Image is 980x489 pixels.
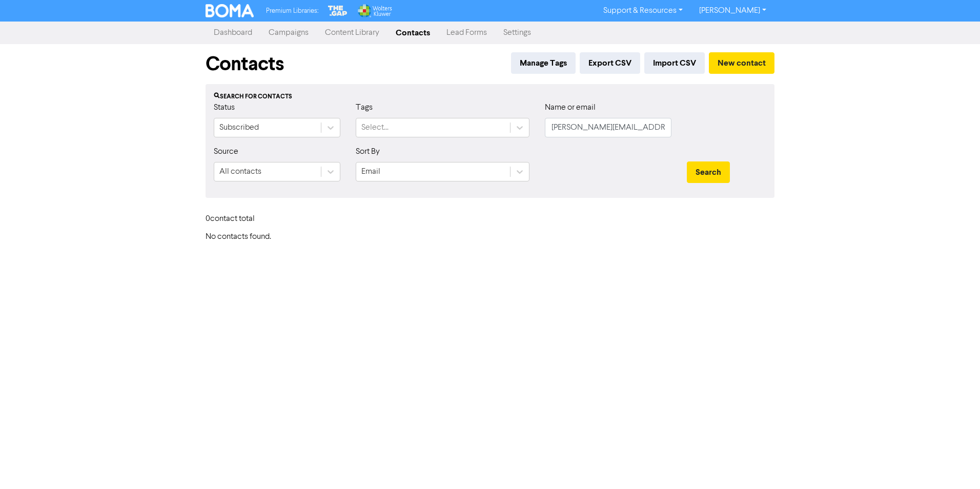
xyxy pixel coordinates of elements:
div: Subscribed [219,121,259,134]
a: Content Library [317,23,387,43]
h1: Contacts [206,52,284,76]
a: Support & Resources [595,3,691,19]
div: All contacts [219,166,261,178]
div: Search for contacts [214,92,766,101]
button: Export CSV [580,52,640,74]
a: Contacts [387,23,438,43]
iframe: Chat Widget [929,440,980,489]
div: Email [361,166,380,178]
label: Name or email [545,101,596,114]
h6: No contacts found. [206,232,774,242]
img: BOMA Logo [206,4,254,17]
a: Campaigns [260,23,317,43]
span: Premium Libraries: [266,8,318,14]
button: New contact [709,52,774,74]
label: Sort By [356,146,380,158]
a: Dashboard [206,23,260,43]
a: Settings [495,23,539,43]
button: Manage Tags [511,52,576,74]
img: The Gap [326,4,349,17]
h6: 0 contact total [206,214,288,224]
div: Select... [361,121,389,134]
a: [PERSON_NAME] [691,3,774,19]
a: Lead Forms [438,23,495,43]
img: Wolters Kluwer [357,4,392,17]
button: Import CSV [644,52,705,74]
label: Status [214,101,235,114]
label: Tags [356,101,373,114]
button: Search [687,161,730,183]
label: Source [214,146,238,158]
